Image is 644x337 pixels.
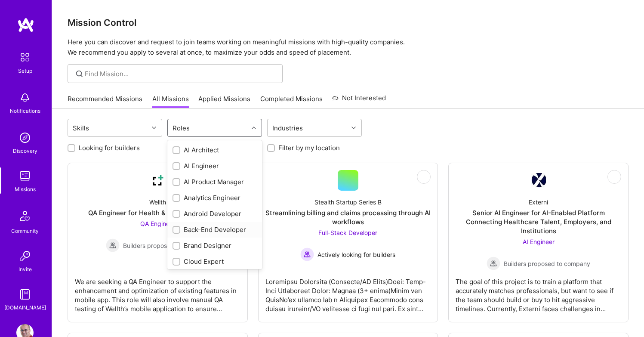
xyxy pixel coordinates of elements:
[15,206,35,226] img: Community
[16,247,34,265] img: Invite
[11,226,39,235] div: Community
[270,122,305,134] div: Industries
[531,173,546,188] img: Company Logo
[15,185,36,194] div: Missions
[173,241,257,250] div: Brand Designer
[149,198,166,207] div: Wellth
[18,265,32,274] div: Invite
[17,17,34,33] img: logo
[16,286,34,303] img: guide book
[611,173,618,180] i: icon EyeClosed
[18,66,32,75] div: Setup
[300,247,314,261] img: Actively looking for builders
[456,170,621,315] a: Company LogoExterniSenior AI Engineer for AI-Enabled Platform Connecting Healthcare Talent, Emplo...
[4,303,46,312] div: [DOMAIN_NAME]
[265,208,431,226] div: Streamlining billing and claims processing through AI workflows
[74,69,84,79] i: icon SearchGrey
[75,170,240,315] a: Company LogoWellthQA Engineer for Health & Wellness CompanyQA Engineer Builders proposed to compa...
[71,122,91,134] div: Skills
[13,146,37,155] div: Discovery
[88,208,227,217] div: QA Engineer for Health & Wellness Company
[16,89,34,106] img: bell
[85,69,276,78] input: Find Mission...
[173,177,257,186] div: AI Product Manager
[106,238,120,252] img: Builders proposed to company
[10,106,40,115] div: Notifications
[16,129,34,146] img: discovery
[260,94,323,108] a: Completed Missions
[351,126,356,130] i: icon Chevron
[123,241,210,250] span: Builders proposed to company
[252,126,256,130] i: icon Chevron
[152,94,189,108] a: All Missions
[68,17,629,28] h3: Mission Control
[314,198,382,207] div: Stealth Startup Series B
[265,170,431,315] a: Stealth Startup Series BStreamlining billing and claims processing through AI workflowsFull-Stack...
[170,122,192,134] div: Roles
[68,94,142,108] a: Recommended Missions
[173,161,257,170] div: AI Engineer
[456,270,621,313] div: The goal of this project is to train a platform that accurately matches professionals, but want t...
[265,270,431,313] div: Loremipsu Dolorsita (Consecte/AD Elits)Doei: Temp-Inci Utlaboreet Dolor: Magnaa (3+ enima)Minim v...
[68,37,629,58] p: Here you can discover and request to join teams working on meaningful missions with high-quality ...
[140,220,175,227] span: QA Engineer
[79,143,140,152] label: Looking for builders
[173,145,257,155] div: AI Architect
[318,229,377,236] span: Full-Stack Developer
[152,126,156,130] i: icon Chevron
[504,259,590,268] span: Builders proposed to company
[16,167,34,185] img: teamwork
[456,208,621,235] div: Senior AI Engineer for AI-Enabled Platform Connecting Healthcare Talent, Employers, and Institutions
[523,238,555,245] span: AI Engineer
[332,93,386,108] a: Not Interested
[173,225,257,234] div: Back-End Developer
[16,48,34,66] img: setup
[147,170,168,191] img: Company Logo
[173,193,257,202] div: Analytics Engineer
[75,270,240,313] div: We are seeking a QA Engineer to support the enhancement and optimization of existing features in ...
[278,143,340,152] label: Filter by my location
[173,209,257,218] div: Android Developer
[420,173,427,180] i: icon EyeClosed
[173,257,257,266] div: Cloud Expert
[198,94,250,108] a: Applied Missions
[317,250,395,259] span: Actively looking for builders
[529,198,548,207] div: Externi
[487,257,500,270] img: Builders proposed to company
